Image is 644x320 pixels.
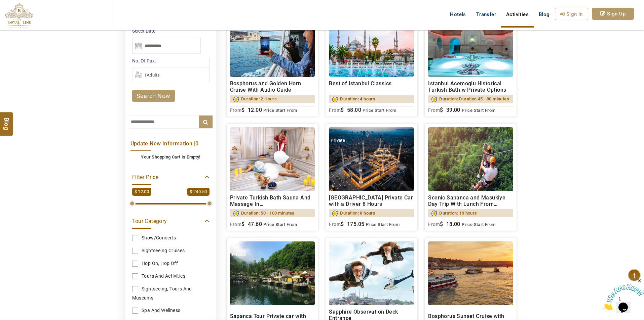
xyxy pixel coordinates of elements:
[446,107,460,113] span: 39.00
[241,221,244,227] span: $
[263,108,297,113] span: Price Start From
[248,221,262,227] span: 47.60
[226,124,319,231] a: Private Turkish Bath Sauna And Massage In [GEOGRAPHIC_DATA]Duration: 50 - 100 minutesFrom$ 47.60 ...
[132,90,175,102] a: search now
[363,108,396,113] span: Price Start From
[341,107,344,113] span: $
[132,283,210,304] a: Sightseeing, tours and museums
[144,73,160,78] span: 1Adults
[2,117,11,123] span: Blog
[471,8,501,21] a: Transfer
[5,3,33,28] img: The Royal Line Holidays
[592,8,634,20] a: Sign Up
[555,8,588,20] a: Sign In
[462,108,495,113] span: Price Start From
[230,194,315,207] h2: Private Turkish Bath Sauna And Massage In [GEOGRAPHIC_DATA]
[329,222,341,227] sub: From
[440,221,443,227] span: $
[226,9,319,117] a: Bosphorus and Golden Horn Cruise With Audio GuideDuration: 2 HoursFrom$ 12.00 Price Start From
[340,95,375,103] span: Duration: 4 hours
[602,278,644,310] iframe: chat widget
[132,217,210,225] a: Tour Category
[462,222,495,227] span: Price Start From
[440,107,443,113] span: $
[230,241,315,305] img: sapanca.jpg
[132,257,210,270] a: Hop On, Hop Off
[347,221,364,227] span: 175.05
[230,222,242,227] sub: From
[241,209,295,217] span: Duration: 50 - 100 minutes
[329,127,414,191] img: camlica_mosque.jpg
[141,154,200,159] b: Your Shopping Cart Is Empty!
[340,209,375,217] span: Duration: 8 hours
[428,222,440,227] sub: From
[539,11,550,17] span: Blog
[428,194,513,207] h2: Scenic Sapanca and Masukiye Day Trip With Lunch From [GEOGRAPHIC_DATA]
[428,127,513,191] img: zipline.jpg
[347,107,361,113] span: 58.00
[329,194,414,207] h2: [GEOGRAPHIC_DATA] Private Car with a Driver 8 Hours
[325,124,418,231] a: Private[GEOGRAPHIC_DATA] Private Car with a Driver 8 HoursDuration: 8 hoursFrom$ 175.05 Price Sta...
[428,107,440,113] sub: From
[132,173,210,181] a: Filter Price
[341,221,344,227] span: $
[132,270,210,282] a: Tours and Activities
[132,57,209,64] label: No. Of Pax
[428,80,513,93] h2: Istanbul Acemoglu Historical Turkish Bath w Private Options
[329,107,341,113] sub: From
[263,222,297,227] span: Price Start From
[424,124,517,231] a: Scenic Sapanca and Masukiye Day Trip With Lunch From [GEOGRAPHIC_DATA]Duration: 10 hoursFrom$ 18....
[230,127,315,191] img: relaxation.jpg
[230,107,242,113] sub: From
[428,241,513,305] img: Istanbul_Bosphorus_Sunset_Cruise.jpg
[248,107,262,113] span: 12.00
[187,188,209,196] span: $ 240.50
[132,188,152,196] span: $ 12.00
[132,244,210,257] a: Sightseeing Cruises
[366,222,400,227] span: Price Start From
[232,252,246,257] span: Private
[534,8,555,21] a: Blog
[132,232,210,244] a: Show/Concerts
[501,8,534,21] a: Activities
[241,107,244,113] span: $
[439,209,477,217] span: Duration: 10 hours
[331,138,345,143] span: Private
[424,9,517,117] a: Istanbul Acemoglu Historical Turkish Bath w Private OptionsDuration: Duration 45 - 80 minutesFrom...
[241,95,277,103] span: Duration: 2 Hours
[230,80,315,93] h2: Bosphorus and Golden Horn Cruise With Audio Guide
[439,95,509,103] span: Duration: Duration 45 - 80 minutes
[329,241,414,305] img: 7.jpg
[132,304,210,317] a: Spa And wellness
[329,80,414,93] h2: Best of Istanbul Classics
[3,3,5,8] span: 1
[446,221,460,227] span: 18.00
[325,9,418,117] a: Best of Istanbul ClassicsDuration: 4 hoursFrom$ 58.00 Price Start From
[445,8,471,21] a: Hotels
